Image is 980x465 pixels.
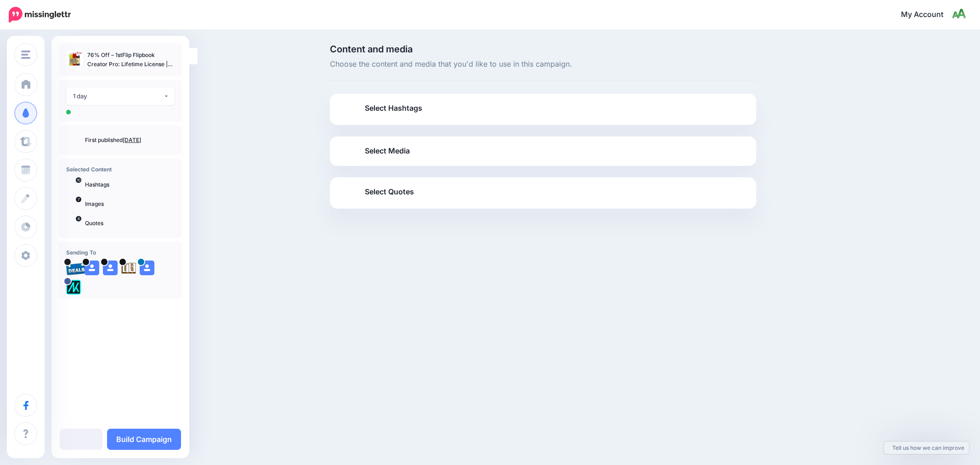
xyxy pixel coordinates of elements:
[66,261,86,275] img: 95cf0fca748e57b5e67bba0a1d8b2b21-27699.png
[66,87,175,105] button: 1 day
[85,181,175,189] p: Hashtags
[66,280,81,295] img: 300371053_782866562685722_1733786435366177641_n-bsa128417.png
[66,249,175,256] h4: Sending To
[85,200,175,208] p: Images
[365,186,414,198] span: Select Quotes
[884,442,969,454] a: Tell us how we can improve
[103,261,118,275] img: user_default_image.png
[121,261,136,275] img: agK0rCH6-27705.jpg
[85,261,99,275] img: user_default_image.png
[339,101,747,125] a: Select Hashtags
[892,4,966,26] a: My Account
[9,7,71,23] img: Missinglettr
[73,91,164,102] div: 1 day
[76,216,81,221] span: 6
[365,145,410,157] span: Select Media
[140,261,154,275] img: user_default_image.png
[66,51,83,67] img: 97cbf2d6977d044a36e060c471fb42e7_thumb.jpg
[123,136,141,143] a: [DATE]
[87,51,175,69] p: 76% Off – 1stFlip Flipbook Creator Pro: Lifetime License | Professional HTML5 Flipbook Maker – fo...
[66,166,175,173] h4: Selected Content
[330,58,756,70] span: Choose the content and media that you'd like to use in this campaign.
[85,219,175,227] p: Quotes
[85,136,175,144] p: First published
[365,102,422,114] span: Select Hashtags
[76,177,81,183] span: 10
[21,51,30,59] img: menu.png
[339,144,747,159] a: Select Media
[339,185,747,209] a: Select Quotes
[330,45,756,54] span: Content and media
[76,197,81,202] span: 7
